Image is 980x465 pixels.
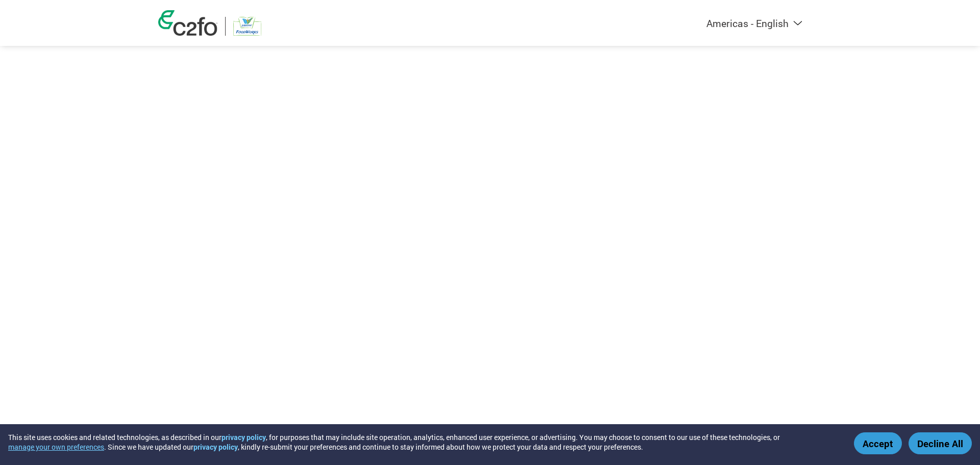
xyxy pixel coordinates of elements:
[158,10,217,36] img: c2fo logo
[222,432,266,442] a: privacy policy
[193,442,238,452] a: privacy policy
[8,432,839,452] div: This site uses cookies and related technologies, as described in our , for purposes that may incl...
[8,442,104,452] button: manage your own preferences
[909,432,972,454] button: Decline All
[233,17,261,36] img: Jubilant FoodWorks
[854,432,902,454] button: Accept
